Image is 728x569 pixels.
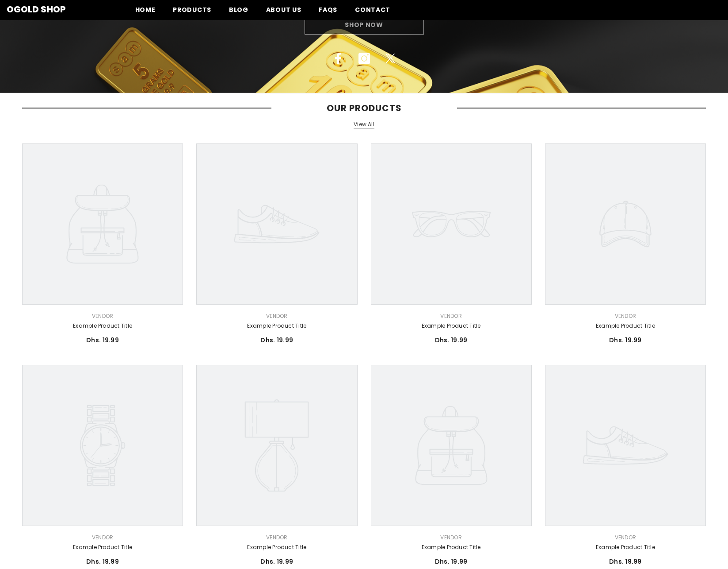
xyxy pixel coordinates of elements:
a: Example product title [196,321,357,331]
span: Dhs. 19.99 [86,336,119,344]
span: Dhs. 19.99 [260,557,293,566]
div: Vendor [545,311,706,321]
a: Example product title [371,321,532,331]
a: Example product title [22,321,183,331]
a: Ogold Shop [7,5,66,14]
a: Products [164,5,220,20]
span: Dhs. 19.99 [609,557,642,566]
a: Home [126,5,164,20]
a: About us [257,5,310,20]
span: Blog [229,5,248,14]
div: Vendor [371,533,532,542]
a: Blog [220,5,257,20]
span: Dhs. 19.99 [609,336,642,344]
span: Products [173,5,211,14]
span: FAQs [319,5,337,14]
a: Contact [346,5,399,20]
span: Home [135,5,156,14]
a: FAQs [310,5,346,20]
a: Example product title [545,542,706,552]
span: About us [266,5,301,14]
span: Our Products [271,103,457,113]
a: Example product title [196,542,357,552]
span: Contact [355,5,390,14]
div: Vendor [196,533,357,542]
span: Dhs. 19.99 [435,336,468,344]
div: Vendor [371,311,532,321]
span: Dhs. 19.99 [260,336,293,344]
a: View All [354,121,374,128]
span: Dhs. 19.99 [435,557,468,566]
div: Vendor [196,311,357,321]
a: Example product title [371,542,532,552]
div: Vendor [545,533,706,542]
div: Vendor [22,311,183,321]
a: Example product title [545,321,706,331]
